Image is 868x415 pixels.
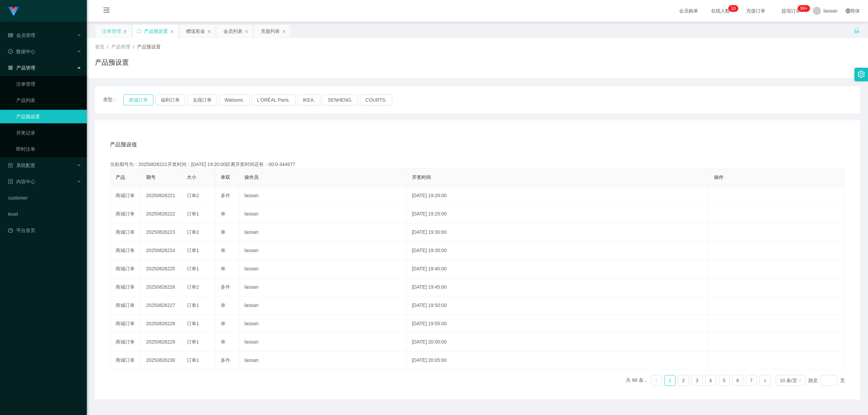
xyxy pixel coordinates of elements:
[8,65,13,70] i: 图标: appstore-o
[187,211,199,216] span: 订单1
[221,339,225,345] span: 单
[141,315,181,333] td: 20250826228
[141,187,181,205] td: 20250826221
[322,95,358,105] button: SENHENG.
[187,229,199,235] span: 订单2
[187,174,196,180] span: 大小
[733,5,736,12] p: 0
[110,278,141,296] td: 商城订单
[155,95,185,105] button: 福利订单
[141,223,181,242] td: 20250826223
[857,70,865,78] i: 图标: setting
[187,303,199,308] span: 订单1
[107,44,108,49] span: /
[8,65,35,70] span: 产品管理
[133,44,134,49] span: /
[102,25,121,38] div: 注单管理
[239,278,407,296] td: laosan
[728,5,738,12] sup: 10
[239,351,407,370] td: laosan
[137,29,141,34] i: 图标: sync
[407,242,709,260] td: [DATE] 19:35:00
[221,248,225,253] span: 单
[110,351,141,370] td: 商城订单
[16,77,81,91] a: 注单管理
[141,351,181,370] td: 20250826230
[692,375,702,386] a: 3
[141,242,181,260] td: 20250826224
[110,223,141,242] td: 商城订单
[407,223,709,242] td: [DATE] 19:30:00
[8,33,13,38] i: 图标: table
[798,5,810,12] sup: 972
[731,5,733,12] p: 1
[778,8,804,13] span: 提现订单
[239,242,407,260] td: laosan
[223,25,242,38] div: 会员列表
[141,296,181,315] td: 20250826227
[678,375,689,386] li: 2
[187,95,217,105] button: 兑现订单
[221,211,225,216] span: 单
[8,207,81,221] a: level
[239,187,407,205] td: laosan
[407,315,709,333] td: [DATE] 19:55:00
[714,174,724,180] span: 操作
[110,260,141,278] td: 商城订单
[8,163,35,168] span: 系统配置
[746,375,757,386] li: 7
[407,333,709,351] td: [DATE] 20:00:00
[141,260,181,278] td: 20250826225
[137,44,161,49] span: 产品预设置
[110,187,141,205] td: 商城订单
[252,95,295,105] button: L'ORÉAL Paris.
[239,260,407,278] td: laosan
[110,315,141,333] td: 商城订单
[221,266,225,271] span: 单
[407,205,709,223] td: [DATE] 19:25:00
[141,278,181,296] td: 20250826226
[780,375,797,386] div: 10 条/页
[797,378,802,383] i: 图标: down
[360,95,392,105] button: COURTS.
[759,375,770,386] li: 下一页
[244,174,259,180] span: 操作员
[407,187,709,205] td: [DATE] 19:20:00
[221,284,230,290] span: 多件
[219,95,250,105] button: Watsons.
[412,174,431,180] span: 开奖时间
[144,25,168,38] div: 产品预设置
[110,333,141,351] td: 商城订单
[407,260,709,278] td: [DATE] 19:40:00
[110,161,845,168] div: 当前期号为：20250826221开奖时间：[DATE] 19:20:00距离开奖时间还有：00:0-344677
[111,44,130,49] span: 产品管理
[743,8,769,13] span: 充值订单
[8,7,19,16] img: logo.9652507e.png
[8,49,13,54] i: 图标: check-circle-o
[16,110,81,123] a: 产品预设置
[719,375,729,386] a: 5
[187,357,199,363] span: 订单1
[854,27,860,34] i: 图标: unlock
[16,126,81,140] a: 开奖记录
[282,29,286,34] i: 图标: close
[187,266,199,271] span: 订单1
[16,142,81,156] a: 即时注单
[8,49,35,54] span: 数据中心
[239,205,407,223] td: laosan
[261,25,280,38] div: 充值列表
[110,141,137,149] span: 产品预设值
[244,29,249,34] i: 图标: close
[692,375,703,386] li: 3
[626,375,648,386] li: 共 68 条，
[187,321,199,326] span: 订单1
[141,205,181,223] td: 20250826222
[187,193,199,198] span: 订单2
[665,375,675,386] a: 1
[239,315,407,333] td: laosan
[187,339,199,345] span: 订单1
[103,95,123,105] span: 类型：
[407,296,709,315] td: [DATE] 19:50:00
[239,296,407,315] td: laosan
[719,375,730,386] li: 5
